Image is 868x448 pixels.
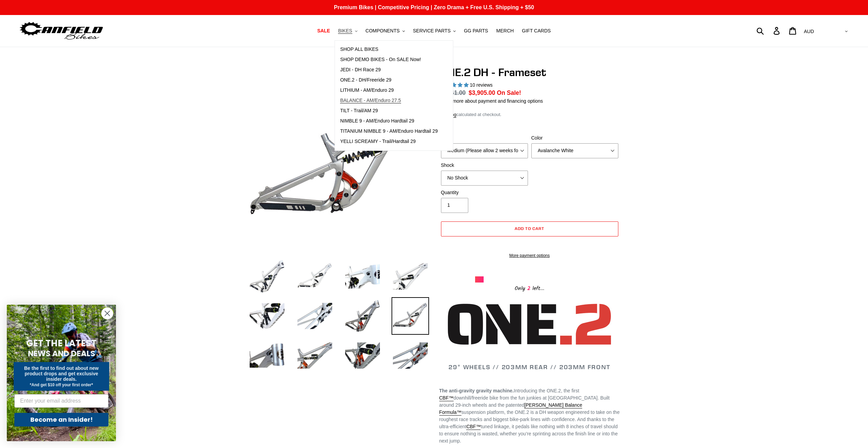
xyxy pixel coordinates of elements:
[439,66,620,79] h1: ONE.2 DH - Frameset
[248,297,286,335] img: Load image into Gallery viewer, ONE.2 DH - Frameset
[344,337,381,374] img: Load image into Gallery viewer, ONE.2 DH - Frameset
[335,26,361,35] button: BIKES
[340,128,438,134] span: TITANIUM NIMBLE 9 - AM/Enduro Hardtail 29
[460,26,491,35] a: GG PARTS
[441,221,618,236] button: Add to cart
[28,348,95,359] span: NEWS AND DEALS
[366,28,400,34] span: COMPONENTS
[314,26,333,35] a: SALE
[335,55,443,65] a: SHOP DEMO BIKES - On SALE Now!
[335,75,443,85] a: ONE.2 - DH/Freeride 29
[760,23,778,38] input: Search
[14,394,108,408] input: Enter your email address
[518,26,554,35] a: GIFT CARDS
[338,28,352,34] span: BIKES
[344,258,381,295] img: Load image into Gallery viewer, ONE.2 DH - Frameset
[335,126,443,136] a: TITANIUM NIMBLE 9 - AM/Enduro Hardtail 29
[464,28,488,34] span: GG PARTS
[441,252,618,259] a: More payment options
[14,413,108,427] button: Become an Insider!
[441,189,528,196] label: Quantity
[296,258,334,295] img: Load image into Gallery viewer, ONE.2 DH - Frameset
[335,106,443,116] a: TILT - Trail/AM 29
[19,20,104,42] img: Canfield Bikes
[296,337,334,374] img: Load image into Gallery viewer, ONE.2 DH - Frameset
[439,395,454,401] a: CBF™
[410,26,459,35] button: SERVICE PARTS
[344,297,381,335] img: Load image into Gallery viewer, ONE.2 DH - Frameset
[439,388,514,393] strong: The anti-gravity gravity machine.
[392,258,429,295] img: Load image into Gallery viewer, ONE.2 DH - Frameset
[515,226,544,231] span: Add to cart
[522,28,551,34] span: GIFT CARDS
[340,98,401,103] span: BALANCE - AM/Enduro 27.5
[413,28,451,34] span: SERVICE PARTS
[439,402,582,416] a: [PERSON_NAME] Balance Formula™
[497,88,521,97] span: On Sale!
[448,363,610,371] span: 29" WHEELS // 203MM REAR // 203MM FRONT
[439,111,620,118] div: calculated at checkout.
[340,108,378,114] span: TILT - Trail/AM 29
[340,139,416,144] span: YELLI SCREAMY - Trail/Hardtail 29
[335,116,443,126] a: NIMBLE 9 - AM/Enduro Hardtail 29
[335,96,443,106] a: BALANCE - AM/Enduro 27.5
[296,297,334,335] img: Load image into Gallery viewer, ONE.2 DH - Frameset
[525,284,532,293] span: 2
[469,89,495,96] span: $3,905.00
[24,365,99,382] span: Be the first to find out about new product drops and get exclusive insider deals.
[496,28,514,34] span: MERCH
[340,118,414,124] span: NIMBLE 9 - AM/Enduro Hardtail 29
[248,337,286,374] img: Load image into Gallery viewer, ONE.2 DH - Frameset
[317,28,330,34] span: SALE
[340,46,378,52] span: SHOP ALL BIKES
[531,134,618,142] label: Color
[340,57,421,62] span: SHOP DEMO BIKES - On SALE Now!
[340,77,391,83] span: ONE.2 - DH/Freeride 29
[392,337,429,374] img: Load image into Gallery viewer, ONE.2 DH - Frameset
[26,337,97,349] span: GET THE LATEST
[493,26,517,35] a: MERCH
[470,82,492,88] span: 10 reviews
[439,388,620,444] span: Introducing the ONE.2, the first downhill/freeride bike from the fun junkies at [GEOGRAPHIC_DATA]...
[30,382,93,387] span: *And get $10 off your first order*
[101,307,113,319] button: Close dialog
[466,424,481,430] a: CBF™
[335,65,443,75] a: JEDI - DH Race 29
[439,98,543,104] a: Learn more about payment and financing options
[335,44,443,55] a: SHOP ALL BIKES
[441,162,528,169] label: Shock
[335,85,443,96] a: LITHIUM - AM/Enduro 29
[441,134,528,142] label: Size
[340,67,381,73] span: JEDI - DH Race 29
[340,87,394,93] span: LITHIUM - AM/Enduro 29
[439,82,470,88] span: 5.00 stars
[248,258,286,295] img: Load image into Gallery viewer, ONE.2 DH - Frameset
[335,136,443,147] a: YELLI SCREAMY - Trail/Hardtail 29
[392,297,429,335] img: Load image into Gallery viewer, ONE.2 DH - Frameset
[362,26,408,35] button: COMPONENTS
[475,283,584,293] div: Only left...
